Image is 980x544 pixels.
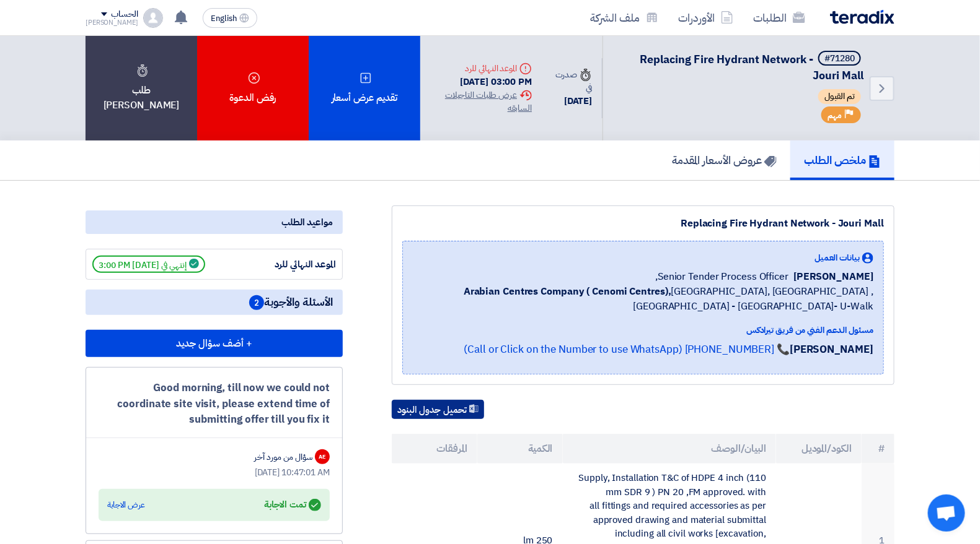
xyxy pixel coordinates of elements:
div: مسئول الدعم الفني من فريق تيرادكس [413,324,873,337]
span: Replacing Fire Hydrant Network - Jouri Mall [640,51,863,84]
a: ملف الشركة [580,3,668,32]
span: تم القبول [818,89,861,104]
div: [DATE] [552,94,592,108]
a: الأوردرات [668,3,743,32]
div: سؤال من مورد آخر [255,451,312,464]
span: [PERSON_NAME] [793,269,873,284]
a: الطلبات [743,3,815,32]
b: Arabian Centres Company ( Cenomi Centres), [464,284,671,299]
div: عرض طلبات التاجيلات السابقه [430,89,532,114]
th: المرفقات [392,434,477,464]
div: Open chat [928,494,965,532]
th: الكمية [477,434,563,464]
div: الحساب [111,9,138,20]
div: Good morning, till now we could not coordinate site visit, please extend time of submitting offer... [99,380,330,428]
a: عروض الأسعار المقدمة [658,140,790,180]
img: profile_test.png [143,8,163,28]
span: 2 [249,295,264,310]
a: ملخص الطلب [790,140,894,180]
div: رفض الدعوة [197,36,309,140]
h5: عروض الأسعار المقدمة [672,153,777,167]
span: الأسئلة والأجوبة [249,295,333,310]
a: 📞 [PHONE_NUMBER] (Call or Click on the Number to use WhatsApp) [464,342,790,357]
div: [PERSON_NAME] [86,19,138,26]
div: AE [315,449,330,464]
div: صدرت في [552,68,592,94]
div: [DATE] 10:47:01 AM [99,466,330,479]
span: بيانات العميل [814,251,860,264]
h5: ملخص الطلب [804,153,881,167]
div: Replacing Fire Hydrant Network - Jouri Mall [402,216,884,231]
th: الكود/الموديل [776,434,862,464]
div: [DATE] 03:00 PM [430,75,532,89]
th: البيان/الوصف [563,434,777,464]
div: تقديم عرض أسعار [309,36,420,140]
strong: [PERSON_NAME] [790,342,873,357]
img: Teradix logo [830,10,894,24]
button: تحميل جدول البنود [392,400,484,420]
span: [GEOGRAPHIC_DATA], [GEOGRAPHIC_DATA] ,[GEOGRAPHIC_DATA] - [GEOGRAPHIC_DATA]- U-Walk [413,284,873,314]
div: تمت الاجابة [264,496,321,514]
button: English [203,8,257,28]
div: #71280 [824,54,855,63]
span: English [211,14,237,23]
div: طلب [PERSON_NAME] [86,36,197,140]
th: # [862,434,894,464]
div: مواعيد الطلب [86,210,343,234]
button: + أضف سؤال جديد [86,330,343,357]
span: مهم [828,110,842,121]
span: Senior Tender Process Officer, [655,269,788,284]
div: الموعد النهائي للرد [243,257,336,272]
h5: Replacing Fire Hydrant Network - Jouri Mall [618,51,863,83]
div: عرض الاجابة [107,499,145,511]
div: الموعد النهائي للرد [430,62,532,75]
span: إنتهي في [DATE] 3:00 PM [92,256,205,273]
